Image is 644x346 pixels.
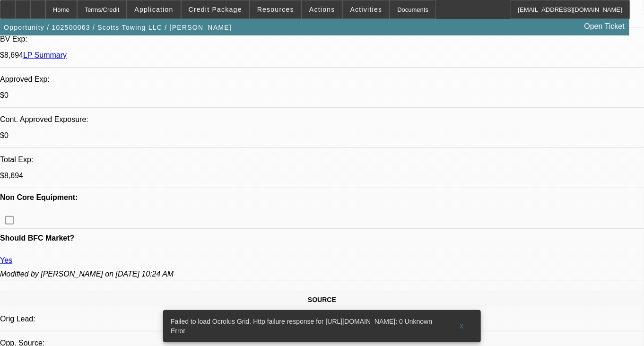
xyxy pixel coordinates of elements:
[308,296,336,303] span: SOURCE
[309,6,335,13] span: Actions
[182,0,249,18] button: Credit Package
[581,18,628,35] a: Open Ticket
[350,6,383,13] span: Activities
[127,0,180,18] button: Application
[4,24,232,31] span: Opportunity / 102500063 / Scotts Towing LLC / [PERSON_NAME]
[250,0,301,18] button: Resources
[460,322,465,330] span: X
[257,6,294,13] span: Resources
[302,0,342,18] button: Actions
[343,0,390,18] button: Activities
[447,318,477,335] button: X
[163,310,447,342] div: Failed to load Ocrolus Grid. Http failure response for [URL][DOMAIN_NAME]: 0 Unknown Error
[189,6,242,13] span: Credit Package
[23,51,67,59] a: LP Summary
[134,6,173,13] span: Application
